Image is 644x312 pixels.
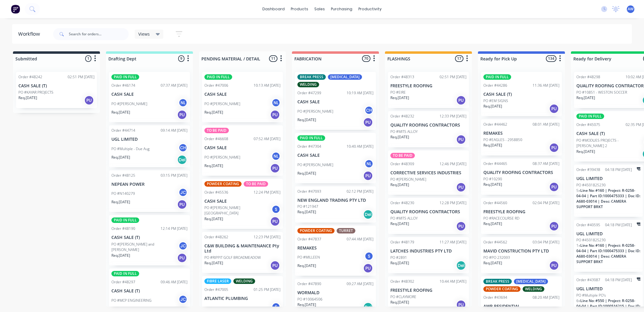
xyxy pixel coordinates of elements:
div: 03:15 PM [DATE] [161,173,187,178]
div: TO BE PAID [204,128,229,133]
p: Req. [DATE] [297,263,316,269]
p: Req. [DATE] [111,155,130,160]
p: PO #[PERSON_NAME] [390,177,426,182]
p: PO #RACECOURSE RD [483,216,519,221]
div: Del [363,210,373,219]
div: 08:20 AM [DATE] [533,295,559,300]
div: PU [549,221,559,231]
p: FREESTYLE ROOFING [390,83,466,88]
div: Order #39438 [576,167,600,172]
p: Req. [DATE] [111,199,130,205]
div: 02:12 PM [DATE] [347,189,373,194]
a: dashboard [259,5,288,14]
p: PO #PO 232093 [483,255,510,260]
p: PO #[PERSON_NAME] [297,162,333,168]
p: FREESTYLE ROOFING [483,209,559,214]
div: Del [363,302,373,312]
div: Order #40595 [576,222,600,228]
div: Order #4059504:18 PM [DATE]UGL LIMITEDPO #45018252301xLine No: #160 | Project: R-0258-04-04 | Par... [574,220,643,272]
div: 07:44 AM [DATE] [347,236,373,242]
div: Order #48232 [390,114,414,119]
div: PAID IN FULL [111,74,139,80]
div: PAID IN FULL [111,217,139,223]
div: 09:27 AM [DATE] [347,281,373,287]
p: REMAKES [483,131,559,136]
p: FREESTYLE ROOFING [390,288,466,293]
div: S [271,302,280,311]
div: PU [456,135,466,144]
span: Views [138,31,150,37]
div: PU [177,110,187,120]
div: Order #4446508:37 AM [DATE]QUALITY ROOFING CONTRACTORSPO #10290Req.[DATE]PU [481,159,562,195]
div: 12:24 PM [DATE] [254,190,280,195]
div: TO BE PAIDOrder #4660807:52 AM [DATE]CASH SALEPO #[PERSON_NAME]NLReq.[DATE]PU [202,125,283,176]
p: CASH SALE [297,153,373,158]
div: POWDER COATINGTO BE PAIDOrder #4553612:24 PM [DATE]CASH SALEPO #[PERSON_NAME][GEOGRAPHIC_DATA]SRe... [202,179,283,229]
div: S [271,205,280,214]
div: Order #47304 [297,144,321,149]
input: Search for orders... [69,28,129,40]
div: Order #48179 [390,240,414,245]
div: PAID IN FULL [297,135,325,141]
div: Order #45536 [204,190,228,195]
p: CASH SALE [204,145,280,150]
p: QUALITY ROOFING CONTRACTORS [390,209,466,214]
div: 03:04 PM [DATE] [533,240,559,245]
div: PU [549,261,559,270]
div: 01:25 PM [DATE] [254,287,280,292]
p: REMAKES [297,246,373,251]
p: PO #EAGLES - 2958850 [483,137,522,143]
p: PO #Multiple PO's [576,293,606,298]
p: WORMALD [297,290,373,295]
div: PU [363,171,373,181]
div: Order #47837 [297,236,321,242]
p: Req. [DATE] [297,209,316,215]
div: 07:37 AM [DATE] [161,83,187,88]
div: JC [178,295,187,304]
span: Line No: #160 | Project: R-0258-04-04 | Part ID:1000475333 | Doc ID: A680-03014 | Desc: CAMERA SU... [576,243,640,264]
div: PAID IN FULLOrder #4617407:37 AM [DATE]CASH SALEPO #[PERSON_NAME]NLReq.[DATE]PU [109,72,190,122]
p: PO #MITS ALLOY [390,216,418,221]
div: PU [456,300,466,310]
div: Order #46174 [111,83,135,88]
span: 1 x [576,243,580,248]
div: JC [178,188,187,197]
div: NL [271,98,280,107]
div: Order #48297 [111,279,135,285]
p: UGL LIMITED [576,286,640,291]
span: AW [628,6,633,12]
p: Req. [DATE] [390,182,409,188]
div: sales [311,5,328,14]
div: Del [456,261,466,270]
div: Order #44714 [111,128,135,133]
p: PO #MCP ENGINEERING [111,298,152,303]
p: Req. [DATE] [297,171,316,176]
div: BREAK PRESS [297,74,326,80]
div: PU [84,95,94,105]
div: Order #4709302:12 PM [DATE]NEW ENGLAND TRADING PTY LTDPO #121947Req.[DATE]Del [295,186,376,223]
p: MAVID CONSTRUCTION PTY LTD [483,249,559,254]
div: 12:14 PM [DATE] [161,226,187,231]
p: Req. [DATE] [483,221,502,227]
p: Req. [DATE] [576,95,595,101]
div: Order #48298 [576,74,600,80]
div: PU [456,95,466,105]
div: 09:46 AM [DATE] [161,279,187,285]
p: PO #10290 [483,176,502,182]
div: PAID IN FULLOrder #4819012:14 PM [DATE]CASH SALE (T)PO #[PERSON_NAME] and [PERSON_NAME]JCReq.[DAT... [109,215,190,265]
p: Req. [DATE] [390,95,409,101]
p: PO #2891 [390,255,407,260]
div: NL [178,98,187,107]
div: TO BE PAID [390,153,415,158]
p: Req. [DATE] [390,260,409,266]
div: Order #44286 [483,83,507,88]
img: Factory [11,5,20,14]
p: CASH SALE (T) [18,83,95,88]
span: 5 x [576,188,580,193]
p: Req. [DATE] [18,95,37,101]
p: PO #4501825230 [576,182,606,188]
div: Order #4817911:27 AM [DATE]LATCHES INDUSTRIES PTY LTDPO #2891Req.[DATE]Del [388,237,469,273]
div: 09:14 AM [DATE] [161,128,187,133]
p: AWR RESIDENTIAL [483,304,559,309]
div: PAID IN FULL [204,74,232,80]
